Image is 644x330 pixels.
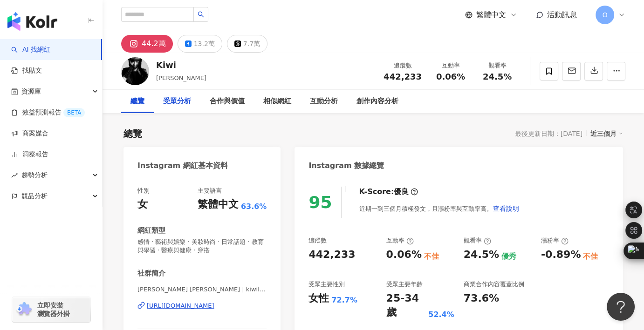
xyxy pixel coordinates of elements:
img: KOL Avatar [121,57,149,85]
a: searchAI 找網紅 [11,45,50,54]
span: 立即安裝 瀏覽器外掛 [37,301,70,318]
span: 競品分析 [21,186,48,207]
button: 13.2萬 [178,35,222,53]
span: O [602,10,607,20]
div: 不佳 [583,251,598,262]
span: 繁體中文 [476,10,506,20]
div: 24.5% [464,248,499,262]
div: 女 [137,197,148,212]
div: 不佳 [424,251,439,262]
div: 觀看率 [480,61,515,70]
div: 互動率 [433,61,468,70]
div: 互動率 [386,236,413,245]
div: 性別 [137,187,150,195]
a: [URL][DOMAIN_NAME] [137,302,267,310]
div: 7.7萬 [243,37,260,50]
span: 63.6% [241,202,267,212]
div: 女性 [308,291,329,306]
div: Kiwi [156,59,206,71]
div: 近三個月 [590,128,623,140]
div: 優良 [394,187,409,197]
button: 7.7萬 [227,35,267,53]
a: 效益預測報告BETA [11,108,85,117]
div: 總覽 [123,127,142,140]
div: 合作與價值 [210,96,245,107]
div: 創作內容分析 [356,96,398,107]
span: 資源庫 [21,81,41,102]
span: [PERSON_NAME] [PERSON_NAME] | kiwileehan [137,285,267,294]
div: 0.06% [386,248,421,262]
div: 追蹤數 [384,61,422,70]
div: 442,233 [308,248,355,262]
div: 52.4% [428,310,454,320]
img: chrome extension [15,302,33,317]
div: Instagram 網紅基本資料 [137,161,228,171]
div: 相似網紅 [263,96,291,107]
span: search [198,11,204,18]
div: 受眾主要性別 [308,280,345,289]
div: 受眾主要年齡 [386,280,422,289]
div: K-Score : [359,187,418,197]
span: 0.06% [436,72,465,81]
span: 查看說明 [493,205,519,212]
span: 感情 · 藝術與娛樂 · 美妝時尚 · 日常話題 · 教育與學習 · 醫療與健康 · 穿搭 [137,238,267,255]
div: 漲粉率 [541,236,569,245]
div: 73.6% [464,291,499,306]
div: 主要語言 [198,187,222,195]
div: 44.2萬 [142,37,166,50]
a: chrome extension立即安裝 瀏覽器外掛 [12,297,90,322]
div: 網紅類型 [137,226,165,236]
div: 社群簡介 [137,269,165,278]
div: 近期一到三個月積極發文，且漲粉率與互動率高。 [359,199,519,218]
div: 受眾分析 [163,96,191,107]
div: 優秀 [501,251,516,262]
img: logo [7,12,57,31]
a: 找貼文 [11,66,42,75]
span: 24.5% [483,72,512,81]
div: 商業合作內容覆蓋比例 [464,280,524,289]
div: 13.2萬 [194,37,215,50]
div: 總覽 [130,96,144,107]
div: Instagram 數據總覽 [308,161,384,171]
button: 查看說明 [492,199,519,218]
div: 72.7% [331,295,357,305]
div: [URL][DOMAIN_NAME] [147,302,214,310]
div: -0.89% [541,248,581,262]
div: 最後更新日期：[DATE] [515,130,582,137]
span: 442,233 [384,72,422,81]
span: [PERSON_NAME] [156,74,206,81]
a: 洞察報告 [11,150,48,159]
div: 95 [308,193,332,212]
a: 商案媒合 [11,129,48,138]
span: 趨勢分析 [21,165,48,186]
div: 追蹤數 [308,236,327,245]
div: 繁體中文 [198,197,239,212]
div: 觀看率 [464,236,491,245]
iframe: Help Scout Beacon - Open [607,293,635,321]
span: rise [11,172,18,179]
span: 活動訊息 [547,10,577,19]
div: 互動分析 [310,96,338,107]
button: 44.2萬 [121,35,173,53]
div: 25-34 歲 [386,291,426,320]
